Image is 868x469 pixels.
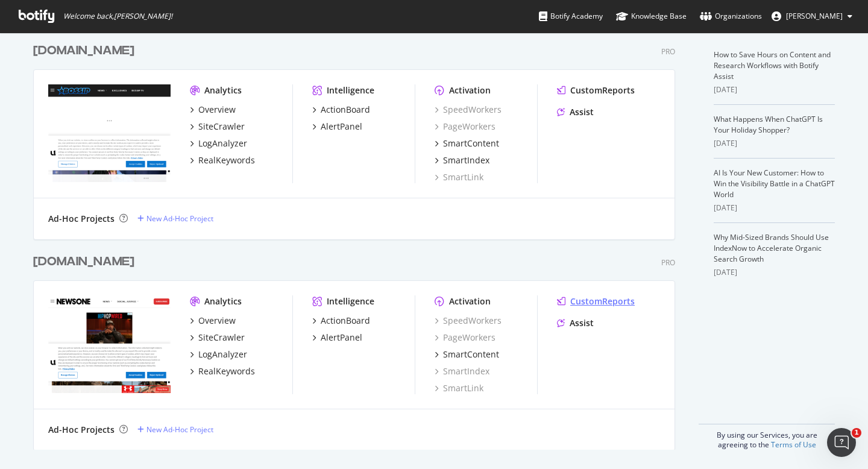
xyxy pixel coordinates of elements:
a: What Happens When ChatGPT Is Your Holiday Shopper? [714,114,823,135]
div: RealKeywords [198,154,255,166]
span: Contessa Schexnayder [786,11,843,21]
div: New Ad-Hoc Project [146,213,213,224]
div: CustomReports [570,295,635,307]
div: Analytics [204,84,242,96]
div: SiteCrawler [198,332,245,344]
div: ActionBoard [321,315,370,327]
a: RealKeywords [190,365,255,377]
div: [DOMAIN_NAME] [33,253,134,271]
div: Assist [570,106,594,118]
div: Organizations [700,10,762,22]
div: Intelligence [327,295,374,307]
a: SpeedWorkers [435,104,502,116]
a: LogAnalyzer [190,348,247,360]
a: CustomReports [557,295,635,307]
a: SiteCrawler [190,121,245,133]
div: Botify Academy [539,10,603,22]
div: Intelligence [327,84,374,96]
div: [DATE] [714,138,835,149]
div: Ad-Hoc Projects [48,424,115,436]
div: Pro [661,46,675,57]
div: Activation [449,295,491,307]
div: SmartContent [443,137,499,150]
div: SmartContent [443,348,499,360]
div: Overview [198,104,236,116]
a: New Ad-Hoc Project [137,424,213,435]
a: Why Mid-Sized Brands Should Use IndexNow to Accelerate Organic Search Growth [714,232,829,264]
div: [DATE] [714,267,835,278]
div: LogAnalyzer [198,137,247,150]
div: CustomReports [570,84,635,96]
a: [DOMAIN_NAME] [33,42,139,60]
span: 1 [852,428,861,438]
span: Welcome back, [PERSON_NAME] ! [63,11,172,21]
div: Pro [661,257,675,268]
a: PageWorkers [435,332,495,344]
div: Activation [449,84,491,96]
a: CustomReports [557,84,635,96]
a: Assist [557,106,594,118]
a: Overview [190,315,236,327]
a: AI Is Your New Customer: How to Win the Visibility Battle in a ChatGPT World [714,168,835,200]
div: By using our Services, you are agreeing to the [699,424,835,450]
button: [PERSON_NAME] [762,7,862,26]
a: Overview [190,104,236,116]
a: Terms of Use [771,439,816,450]
div: ActionBoard [321,104,370,116]
div: [DATE] [714,84,835,95]
div: AlertPanel [321,332,362,344]
img: www.newsone.com [48,295,171,393]
div: New Ad-Hoc Project [146,424,213,435]
a: SmartContent [435,137,499,150]
a: SmartLink [435,171,483,183]
div: [DOMAIN_NAME] [33,42,134,60]
a: New Ad-Hoc Project [137,213,213,224]
div: SmartIndex [443,154,489,166]
a: How to Save Hours on Content and Research Workflows with Botify Assist [714,49,831,81]
div: Analytics [204,295,242,307]
div: Ad-Hoc Projects [48,213,115,225]
a: SmartIndex [435,365,489,377]
a: [DOMAIN_NAME] [33,253,139,271]
a: Assist [557,317,594,329]
img: www.bossip.com [48,84,171,182]
a: ActionBoard [312,104,370,116]
a: SmartLink [435,382,483,394]
div: Knowledge Base [616,10,687,22]
div: Overview [198,315,236,327]
div: SiteCrawler [198,121,245,133]
a: SmartContent [435,348,499,360]
a: PageWorkers [435,121,495,133]
div: AlertPanel [321,121,362,133]
a: AlertPanel [312,121,362,133]
div: RealKeywords [198,365,255,377]
a: SpeedWorkers [435,315,502,327]
div: [DATE] [714,203,835,213]
div: Assist [570,317,594,329]
a: AlertPanel [312,332,362,344]
a: SiteCrawler [190,332,245,344]
a: ActionBoard [312,315,370,327]
a: LogAnalyzer [190,137,247,150]
a: RealKeywords [190,154,255,166]
a: SmartIndex [435,154,489,166]
div: LogAnalyzer [198,348,247,360]
iframe: Intercom live chat [827,428,856,457]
